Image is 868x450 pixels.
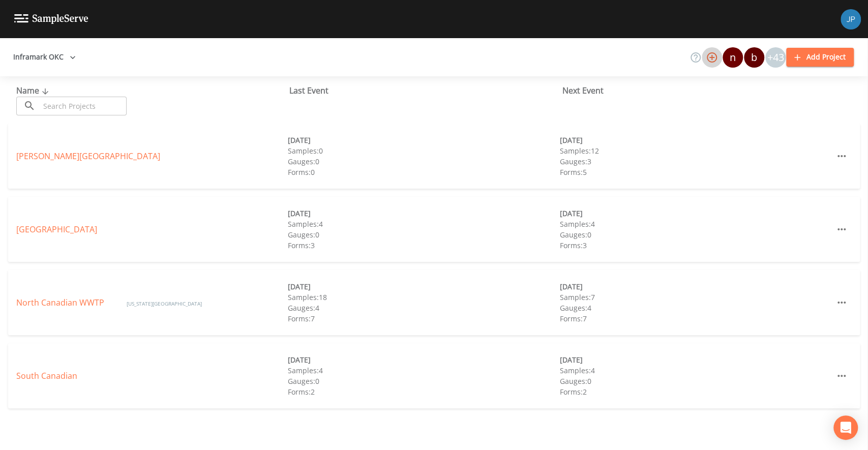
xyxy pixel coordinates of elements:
input: Search Projects [40,97,127,115]
div: Samples: 4 [288,365,559,376]
div: n [723,47,743,68]
div: Samples: 0 [288,145,559,156]
div: Samples: 4 [560,219,831,229]
div: [DATE] [560,281,831,292]
div: Forms: 5 [560,167,831,177]
div: Gauges: 4 [560,303,831,313]
button: Add Project [786,48,854,67]
a: North Canadian WWTP [16,297,106,308]
button: Inframark OKC [9,48,80,67]
div: Forms: 3 [288,240,559,251]
div: [DATE] [560,135,831,145]
div: b [744,47,764,68]
div: [DATE] [288,135,559,145]
div: Samples: 18 [288,292,559,303]
a: [GEOGRAPHIC_DATA] [16,224,97,235]
div: nicholas.wilson@inframark.com [722,47,743,68]
div: Forms: 7 [560,313,831,324]
div: Forms: 3 [560,240,831,251]
div: Gauges: 0 [288,229,559,240]
div: Forms: 7 [288,313,559,324]
div: Forms: 0 [288,167,559,177]
div: [DATE] [560,208,831,219]
div: +43 [765,47,786,68]
div: Gauges: 0 [288,156,559,167]
div: Samples: 7 [560,292,831,303]
div: Forms: 2 [288,386,559,397]
a: South Canadian [16,370,77,381]
div: [DATE] [288,354,559,365]
div: Samples: 4 [560,365,831,376]
div: Last Event [289,84,562,97]
div: [DATE] [288,208,559,219]
div: [DATE] [288,281,559,292]
span: Name [16,85,51,96]
div: Gauges: 0 [288,376,559,386]
div: Next Event [562,84,835,97]
div: Gauges: 0 [560,229,831,240]
div: [DATE] [560,354,831,365]
img: logo [14,14,88,24]
div: Samples: 12 [560,145,831,156]
div: Open Intercom Messenger [833,415,858,440]
img: 41241ef155101aa6d92a04480b0d0000 [841,9,861,29]
div: Gauges: 4 [288,303,559,313]
div: Samples: 4 [288,219,559,229]
div: bturner@inframark.com [743,47,765,68]
div: Forms: 2 [560,386,831,397]
a: [PERSON_NAME][GEOGRAPHIC_DATA] [16,151,160,162]
div: Gauges: 3 [560,156,831,167]
div: Gauges: 0 [560,376,831,386]
span: [US_STATE][GEOGRAPHIC_DATA] [127,300,202,307]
